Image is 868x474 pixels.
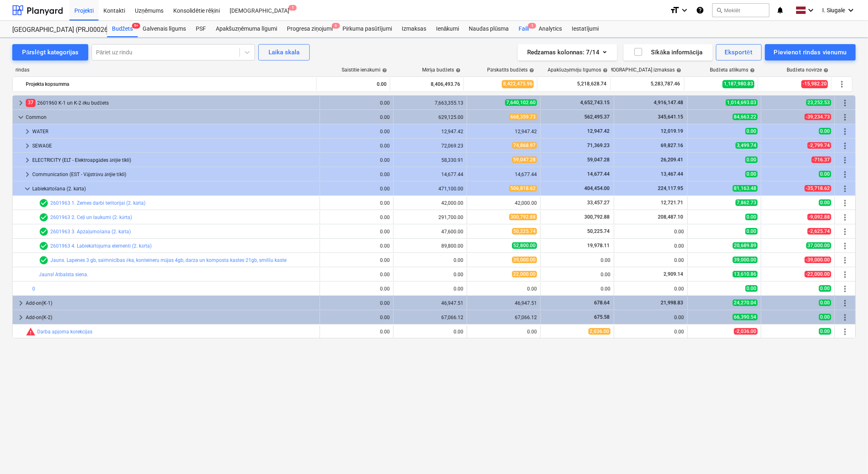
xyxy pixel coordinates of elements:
[22,127,32,136] span: keyboard_arrow_right
[808,142,831,149] span: -2,799.74
[509,185,537,192] span: 506,818.62
[397,21,431,37] a: Izmaksas
[514,21,534,37] div: Faili
[470,315,537,320] div: 67,066.12
[819,300,831,306] span: 0.00
[22,184,32,194] span: keyboard_arrow_down
[512,242,537,249] span: 52,800.00
[323,300,390,306] div: 0.00
[567,21,604,37] div: Iestatījumi
[765,44,856,60] button: Pievienot rindas vienumu
[518,44,617,60] button: Redzamas kolonnas:7/14
[840,313,850,322] span: Vairāk darbību
[12,26,97,34] div: [GEOGRAPHIC_DATA] (PRJ0002627, K-1 un K-2(2.kārta) 2601960
[819,171,831,177] span: 0.00
[716,7,723,13] span: search
[12,44,88,60] button: Pārslēgt kategorijas
[470,172,537,177] div: 14,677.44
[39,255,49,265] span: Rindas vienumam ir 1 PSF
[397,186,463,192] div: 471,100.00
[12,67,317,73] div: rindas
[502,80,534,88] span: 8,422,475.96
[397,129,463,134] div: 12,947.42
[39,212,49,222] span: Rindas vienumam ir 3 PSF
[805,114,831,120] span: -39,234.73
[840,198,850,208] span: Vairāk darbību
[338,21,397,37] div: Pirkuma pasūtījumi
[733,300,758,306] span: 24,270.04
[397,157,463,163] div: 58,330.91
[397,300,463,306] div: 46,947.51
[323,129,390,134] div: 0.00
[808,228,831,235] span: -2,625.74
[107,21,138,37] div: Budžets
[211,21,282,37] div: Apakšuzņēmuma līgumi
[32,125,316,138] div: WATER
[191,21,211,37] div: PSF
[733,257,758,263] span: 39,000.00
[282,21,338,37] div: Progresa ziņojumi
[586,128,611,134] span: 12,947.42
[660,157,684,163] span: 26,209.41
[734,328,758,335] span: -2,036.00
[37,329,92,335] a: Darba apjoma korekcijas
[601,68,608,73] span: help
[805,271,831,277] span: -22,000.00
[588,328,611,335] span: 2,036.00
[138,21,191,37] a: Galvenais līgums
[22,47,78,58] div: Pārslēgt kategorijas
[26,78,313,91] div: Projekta kopsumma
[26,111,316,124] div: Common
[454,68,461,73] span: help
[32,182,316,195] div: Labiekārtošana (2. kārta)
[650,80,681,87] span: 5,283,787.46
[464,21,514,37] a: Naudas plūsma
[723,80,754,88] span: 1,187,980.83
[660,143,684,148] span: 69,827.16
[397,257,463,263] div: 0.00
[586,171,611,177] span: 14,677.44
[745,157,758,163] span: 0.00
[660,171,684,177] span: 13,467.44
[323,229,390,235] div: 0.00
[32,286,35,292] a: 0
[586,228,611,234] span: 50,225.74
[579,100,611,105] span: 4,652,743.15
[733,314,758,320] span: 66,390.54
[840,155,850,165] span: Vairāk darbību
[26,99,36,107] span: 37
[617,229,684,235] div: 0.00
[544,286,611,292] div: 0.00
[819,128,831,134] span: 0.00
[840,327,850,337] span: Vairāk darbību
[787,67,828,73] div: Budžeta novirze
[805,257,831,263] span: -39,000.00
[840,227,850,237] span: Vairāk darbību
[733,242,758,249] span: 20,689.89
[745,171,758,177] span: 0.00
[812,157,831,163] span: -716.37
[512,257,537,263] span: 39,000.00
[487,67,534,73] div: Pārskatīts budžets
[512,142,537,149] span: 74,868.97
[470,329,537,335] div: 0.00
[323,114,390,120] div: 0.00
[397,172,463,177] div: 14,677.44
[840,241,850,251] span: Vairāk darbību
[660,300,684,306] span: 21,998.83
[584,114,611,120] span: 562,495.37
[680,5,689,15] i: keyboard_arrow_down
[22,141,32,151] span: keyboard_arrow_right
[50,200,145,206] a: 2601963 1. Zemes darbi teritorijai (2. kārta)
[397,100,463,106] div: 7,663,355.13
[822,68,828,73] span: help
[617,315,684,320] div: 0.00
[548,67,608,73] div: Apakšuzņēmēju līgumos
[819,314,831,320] span: 0.00
[397,143,463,149] div: 72,069.23
[470,286,537,292] div: 0.00
[323,200,390,206] div: 0.00
[50,243,152,249] a: 2601963 4. Labiekārtojuma elementi (2. kārta)
[323,215,390,220] div: 0.00
[586,200,611,206] span: 33,457.27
